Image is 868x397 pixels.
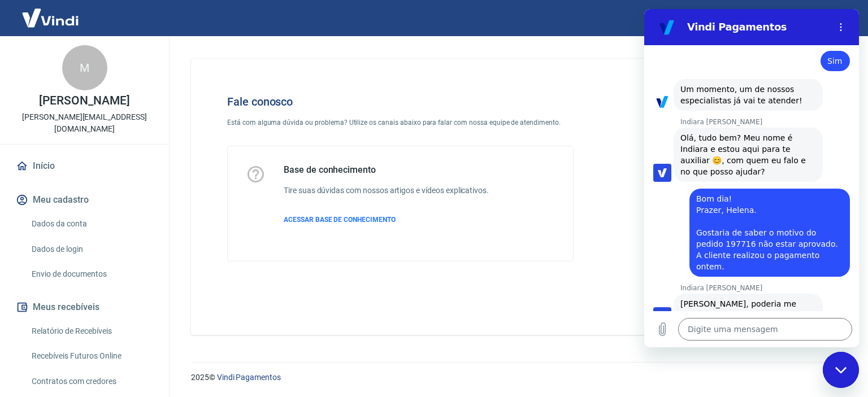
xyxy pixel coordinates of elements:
[14,187,155,212] button: Meu cadastro
[9,111,160,135] p: [PERSON_NAME][EMAIL_ADDRESS][DOMAIN_NAME]
[814,8,854,29] button: Sair
[217,373,281,382] a: Vindi Pagamentos
[227,117,574,128] p: Está com alguma dúvida ou problema? Utilize os canais abaixo para falar com nossa equipe de atend...
[644,9,859,347] iframe: Janela de mensagens
[27,238,155,261] a: Dados de login
[284,216,396,224] span: ACESSAR BASE DE CONHECIMENTO
[27,370,155,393] a: Contratos com credores
[27,212,155,235] a: Dados da conta
[227,95,574,108] h4: Fale conosco
[14,1,87,35] img: Vindi
[27,320,155,343] a: Relatório de Recebíveis
[14,295,155,320] button: Meus recebíveis
[62,45,107,90] div: M
[14,154,155,178] a: Início
[823,352,859,388] iframe: Botão para iniciar a janela de mensagens, 1 mensagem não lida
[284,185,489,197] h6: Tire suas dúvidas com nossos artigos e vídeos explicativos.
[284,164,489,176] h5: Base de conhecimento
[39,95,129,107] p: [PERSON_NAME]
[191,372,841,383] p: 2025 ©
[284,215,489,225] a: ACESSAR BASE DE CONHECIMENTO
[27,263,155,286] a: Envio de documentos
[622,77,793,228] img: Fale conosco
[27,344,155,368] a: Recebíveis Futuros Online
